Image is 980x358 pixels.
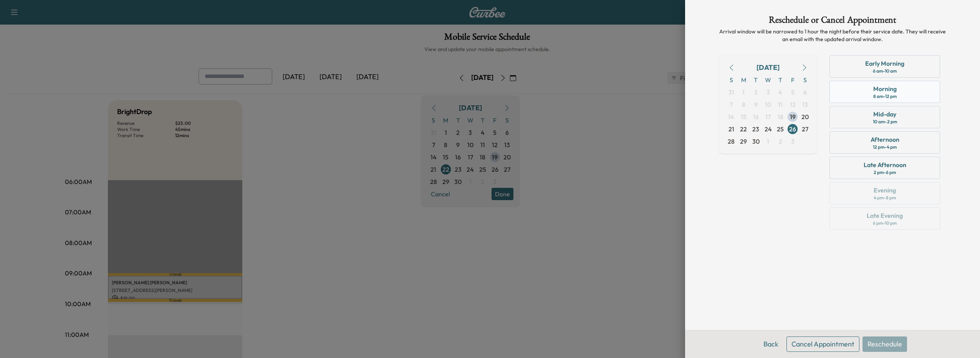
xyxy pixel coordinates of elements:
span: 21 [728,124,734,134]
span: 2 [754,88,758,97]
span: 12 [790,100,796,109]
button: Cancel Appointment [786,336,859,352]
div: 12 pm - 4 pm [873,144,897,150]
span: 2 [779,137,782,146]
span: 27 [802,124,808,134]
span: 13 [802,100,808,109]
span: 31 [728,88,734,97]
span: 9 [754,100,758,109]
span: 14 [728,112,734,121]
span: 24 [765,124,772,134]
span: 18 [778,112,783,121]
span: 5 [791,88,795,97]
span: 6 [803,88,807,97]
p: Arrival window will be narrowed to 1 hour the night before their service date. They will receive ... [719,28,946,43]
span: 3 [791,137,795,146]
span: 1 [767,137,769,146]
h1: Reschedule or Cancel Appointment [719,15,946,28]
span: W [762,74,774,86]
span: 17 [765,112,771,121]
span: 15 [741,112,747,121]
span: 3 [766,88,770,97]
span: 4 [778,88,782,97]
span: M [737,74,750,86]
span: 26 [789,124,796,134]
span: 8 [742,100,745,109]
span: S [725,74,737,86]
div: Mid-day [873,109,896,119]
span: T [774,74,786,86]
span: 20 [801,112,809,121]
span: 1 [742,88,745,97]
div: Early Morning [865,59,904,68]
span: 11 [778,100,783,109]
div: [DATE] [757,62,780,73]
button: Back [758,336,783,352]
div: 8 am - 12 pm [873,93,897,99]
div: Morning [873,84,897,93]
span: S [799,74,811,86]
span: 23 [752,124,759,134]
span: 22 [740,124,747,134]
div: 2 pm - 6 pm [874,169,896,176]
span: 25 [777,124,784,134]
div: 6 am - 10 am [873,68,897,74]
span: 10 [765,100,771,109]
span: F [786,74,799,86]
span: T [750,74,762,86]
div: Afternoon [871,135,899,144]
span: 7 [730,100,733,109]
div: 10 am - 2 pm [873,119,897,125]
span: 16 [753,112,759,121]
span: 30 [752,137,760,146]
span: 29 [740,137,747,146]
span: 19 [790,112,796,121]
div: Late Afternoon [864,160,906,169]
span: 28 [728,137,735,146]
